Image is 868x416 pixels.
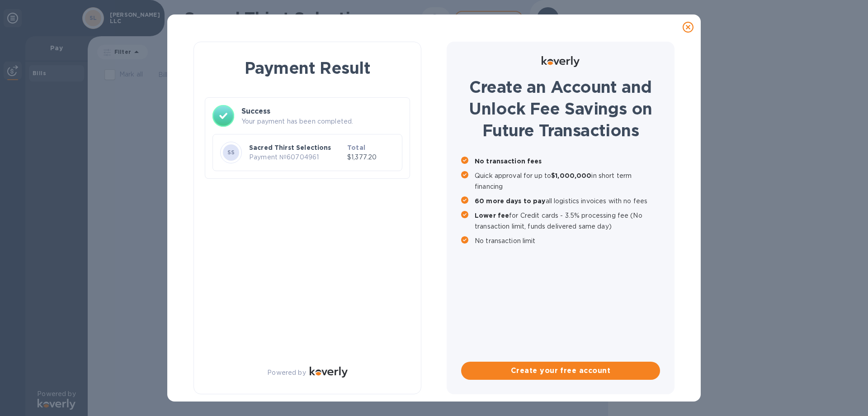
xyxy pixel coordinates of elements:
img: Logo [542,56,580,67]
p: $1,377.20 [347,153,395,162]
b: SS [227,149,235,156]
b: Lower fee [475,212,509,219]
b: 60 more days to pay [475,197,546,205]
p: for Credit cards - 3.5% processing fee (No transaction limit, funds delivered same day) [475,210,660,232]
h3: Success [241,106,402,117]
p: No transaction limit [475,235,660,246]
span: Create your free account [468,365,653,376]
p: Payment № 60704961 [249,153,344,162]
h1: Create an Account and Unlock Fee Savings on Future Transactions [461,76,660,141]
p: Quick approval for up to in short term financing [475,170,660,192]
button: Create your free account [461,362,660,380]
h1: Payment Result [208,57,406,79]
img: Logo [310,367,348,378]
b: No transaction fees [475,158,542,165]
b: $1,000,000 [551,172,591,179]
p: Powered by [267,368,306,378]
p: all logistics invoices with no fees [475,196,660,206]
p: Your payment has been completed. [241,117,402,126]
p: Sacred Thirst Selections [249,143,344,152]
b: Total [347,144,365,151]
